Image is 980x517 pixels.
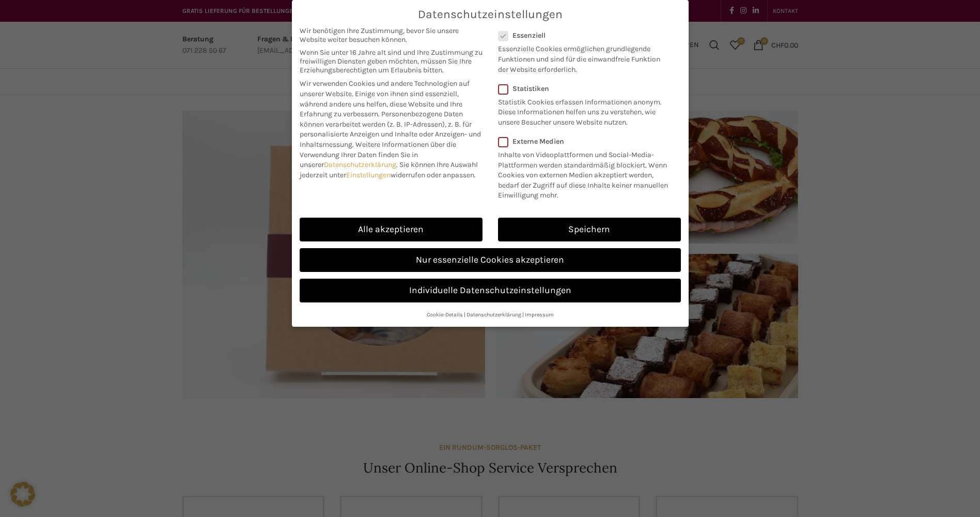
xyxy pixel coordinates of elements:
a: Speichern [498,218,681,241]
a: Datenschutzerklärung [324,160,396,169]
a: Cookie-Details [427,311,463,318]
a: Alle akzeptieren [300,218,483,241]
span: Weitere Informationen über die Verwendung Ihrer Daten finden Sie in unserer . [300,140,456,169]
label: Statistiken [498,84,667,93]
span: Datenschutzeinstellungen [418,8,563,21]
span: Wir verwenden Cookies und andere Technologien auf unserer Website. Einige von ihnen sind essenzie... [300,79,470,118]
span: Personenbezogene Daten können verarbeitet werden (z. B. IP-Adressen), z. B. für personalisierte A... [300,110,481,149]
p: Essenzielle Cookies ermöglichen grundlegende Funktionen und sind für die einwandfreie Funktion de... [498,40,667,74]
a: Einstellungen [346,171,391,179]
a: Datenschutzerklärung [466,311,521,318]
a: Impressum [525,311,554,318]
label: Essenziell [498,31,667,40]
p: Statistik Cookies erfassen Informationen anonym. Diese Informationen helfen uns zu verstehen, wie... [498,93,667,128]
span: Wir benötigen Ihre Zustimmung, bevor Sie unsere Website weiter besuchen können. [300,26,483,44]
p: Inhalte von Videoplattformen und Social-Media-Plattformen werden standardmäßig blockiert. Wenn Co... [498,146,674,201]
span: Sie können Ihre Auswahl jederzeit unter widerrufen oder anpassen. [300,160,478,179]
span: Wenn Sie unter 16 Jahre alt sind und Ihre Zustimmung zu freiwilligen Diensten geben möchten, müss... [300,48,483,74]
a: Nur essenzielle Cookies akzeptieren [300,248,681,272]
label: Externe Medien [498,137,674,146]
a: Individuelle Datenschutzeinstellungen [300,279,681,302]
